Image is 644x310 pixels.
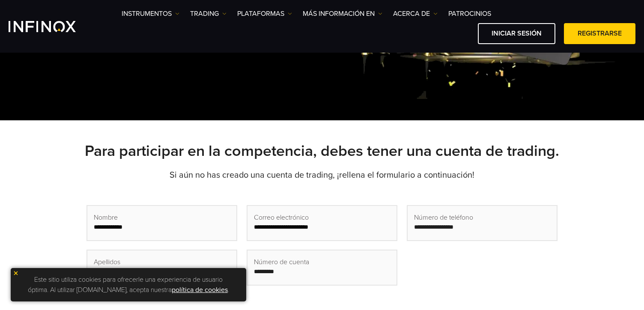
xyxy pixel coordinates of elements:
a: Iniciar sesión [478,23,555,44]
p: Este sitio utiliza cookies para ofrecerle una experiencia de usuario óptima. Al utilizar [DOMAIN_... [15,272,242,297]
a: TRADING [190,9,227,19]
a: política de cookies [172,286,228,294]
a: Patrocinios [448,9,491,19]
a: Registrarse [564,23,635,44]
a: Instrumentos [122,9,179,19]
span: Nombre [94,212,118,223]
span: Número de cuenta [254,257,309,267]
strong: Para participar en la competencia, debes tener una cuenta de trading. [85,142,559,160]
a: Más información en [303,9,382,19]
p: Si aún no has creado una cuenta de trading, ¡rellena el formulario a continuación! [22,169,622,181]
img: yellow close icon [13,270,19,276]
a: ACERCA DE [393,9,438,19]
a: INFINOX Logo [9,21,96,32]
span: Apellidos [94,257,120,267]
a: PLATAFORMAS [237,9,292,19]
span: Número de teléfono [414,212,473,223]
span: Correo electrónico [254,212,309,223]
